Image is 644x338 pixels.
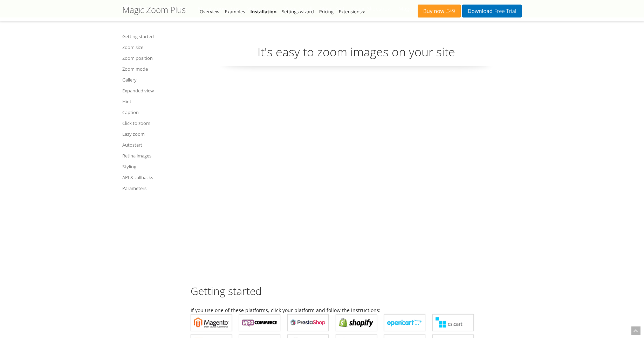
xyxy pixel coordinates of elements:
[493,8,516,14] span: Free Trial
[250,8,276,15] a: Installation
[122,43,182,51] a: Zoom size
[122,76,182,84] a: Gallery
[436,317,471,328] b: Magic Zoom Plus for CS-Cart
[462,5,522,17] a: DownloadFree Trial
[432,314,474,331] a: Magic Zoom Plus for CS-Cart
[290,317,326,328] b: Magic Zoom Plus for PrestaShop
[339,317,374,328] b: Magic Zoom Plus for Shopify
[122,141,182,149] a: Autostart
[122,108,182,117] a: Caption
[242,317,277,328] b: Magic Zoom Plus for WooCommerce
[122,173,182,182] a: API & callbacks
[122,162,182,171] a: Styling
[191,285,522,299] h2: Getting started
[225,8,245,15] a: Examples
[418,5,461,17] a: Buy now£49
[287,314,329,331] a: Magic Zoom Plus for PrestaShop
[122,32,182,41] a: Getting started
[319,8,334,15] a: Pricing
[122,54,182,62] a: Zoom position
[339,8,365,15] a: Extensions
[122,130,182,138] a: Lazy zoom
[384,314,425,331] a: Magic Zoom Plus for OpenCart
[122,86,182,95] a: Expanded view
[336,314,377,331] a: Magic Zoom Plus for Shopify
[122,65,182,73] a: Zoom mode
[200,8,219,15] a: Overview
[122,97,182,106] a: Hint
[444,8,455,14] span: £49
[191,314,232,331] a: Magic Zoom Plus for Magento
[122,152,182,160] a: Retina images
[122,5,186,14] h1: Magic Zoom Plus
[191,44,522,66] p: It's easy to zoom images on your site
[239,314,280,331] a: Magic Zoom Plus for WooCommerce
[282,8,314,15] a: Settings wizard
[194,317,229,328] b: Magic Zoom Plus for Magento
[122,119,182,127] a: Click to zoom
[387,317,422,328] b: Magic Zoom Plus for OpenCart
[122,184,182,192] a: Parameters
